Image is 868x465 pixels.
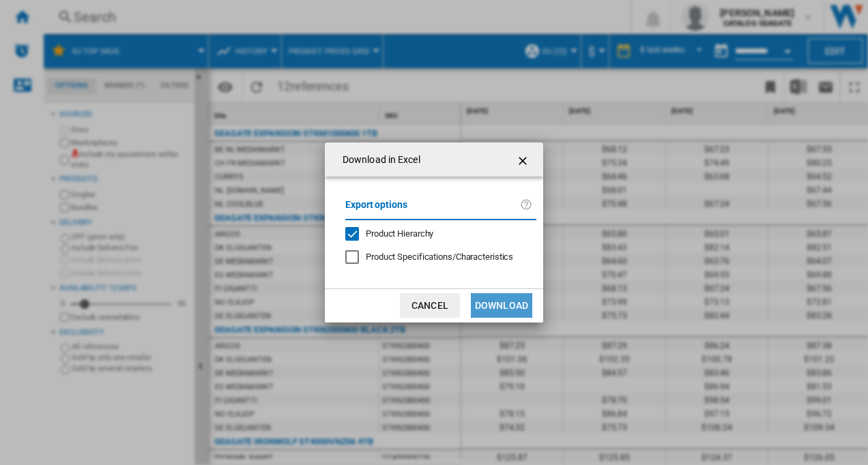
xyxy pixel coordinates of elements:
h4: Download in Excel [336,153,420,167]
div: Only applies to Category View [366,251,513,263]
button: getI18NText('BUTTONS.CLOSE_DIALOG') [510,146,538,173]
ng-md-icon: getI18NText('BUTTONS.CLOSE_DIALOG') [516,153,532,169]
span: Product Hierarchy [366,228,433,239]
button: Download [471,293,532,318]
span: Product Specifications/Characteristics [366,252,513,262]
button: Cancel [400,293,460,318]
label: Export options [345,197,520,222]
md-checkbox: Product Hierarchy [345,227,525,240]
